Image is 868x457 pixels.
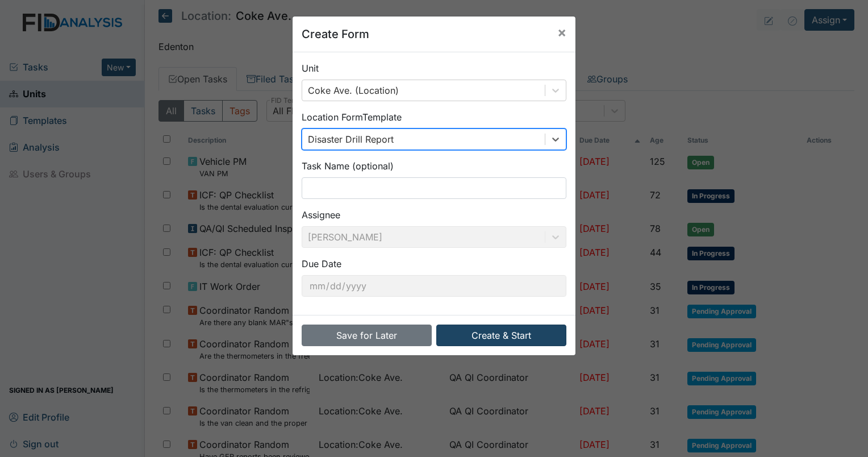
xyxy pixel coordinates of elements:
[308,132,394,146] div: Disaster Drill Report
[548,16,575,48] button: Close
[302,61,319,75] label: Unit
[308,84,399,97] div: Coke Ave. (Location)
[302,257,341,271] label: Due Date
[302,159,394,173] label: Task Name (optional)
[302,208,340,222] label: Assignee
[302,110,402,124] label: Location Form Template
[302,26,369,43] h5: Create Form
[436,325,566,346] button: Create & Start
[557,24,566,40] span: ×
[302,325,432,346] button: Save for Later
